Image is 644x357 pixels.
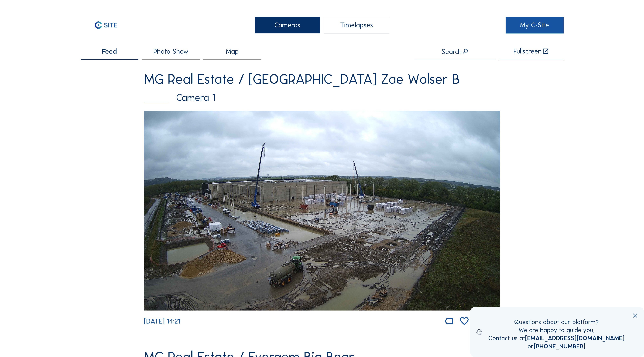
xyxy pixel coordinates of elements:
[153,48,188,55] span: Photo Show
[81,17,139,34] a: C-SITE Logo
[102,48,117,55] span: Feed
[525,334,625,342] a: [EMAIL_ADDRESS][DOMAIN_NAME]
[488,318,625,326] div: Questions about our platform?
[226,48,239,55] span: Map
[144,93,500,102] div: Camera 1
[514,48,542,55] div: Fullscreen
[144,72,500,86] div: MG Real Estate / [GEOGRAPHIC_DATA] Zae Wolser B
[488,334,625,342] div: Contact us at
[144,317,180,325] span: [DATE] 14:21
[534,342,586,350] a: [PHONE_NUMBER]
[476,318,482,346] img: operator
[442,48,469,55] div: Search
[81,17,131,34] img: C-SITE Logo
[488,342,625,350] div: or
[144,111,500,311] img: Image
[324,17,389,34] div: Timelapses
[255,17,320,34] div: Cameras
[506,17,564,34] a: My C-Site
[488,326,625,334] div: We are happy to guide you.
